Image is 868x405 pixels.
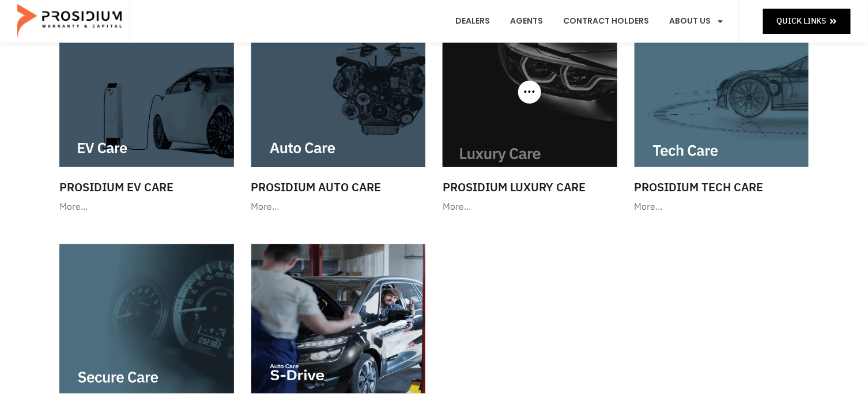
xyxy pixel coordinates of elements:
[443,199,617,215] div: More…
[251,199,426,215] div: More…
[251,179,426,196] h3: Prosidium Auto Care
[54,12,240,221] a: Prosidium EV Care More…
[629,12,815,221] a: Prosidium Tech Care More…
[763,9,851,33] a: Quick Links
[635,199,809,215] div: More…
[246,12,432,221] a: Prosidium Auto Care More…
[59,199,234,215] div: More…
[59,179,234,196] h3: Prosidium EV Care
[776,14,827,28] span: Quick Links
[443,179,617,196] h3: Prosidium Luxury Care
[437,12,623,221] a: Prosidium Luxury Care More…
[635,179,809,196] h3: Prosidium Tech Care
